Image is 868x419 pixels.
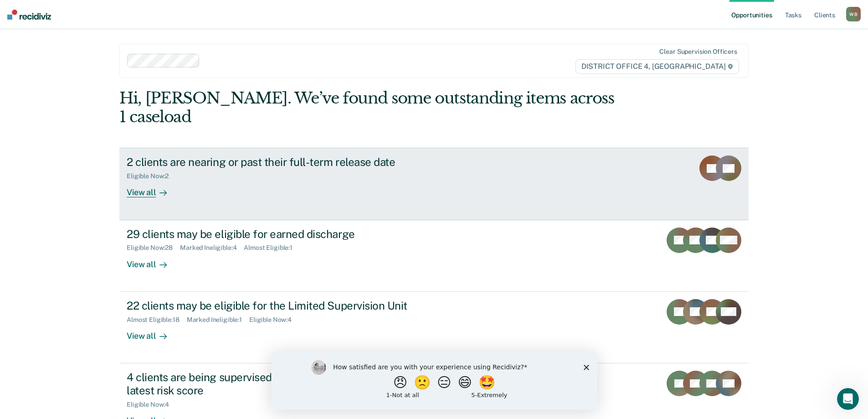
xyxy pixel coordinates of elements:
[127,316,187,324] div: Almost Eligible : 18
[119,148,749,220] a: 2 clients are nearing or past their full-term release dateEligible Now:2View all
[7,10,51,20] img: Recidiviz
[127,228,447,241] div: 29 clients may be eligible for earned discharge
[659,48,737,56] div: Clear supervision officers
[575,59,739,74] span: DISTRICT OFFICE 4, [GEOGRAPHIC_DATA]
[271,351,597,410] iframe: Survey by Kim from Recidiviz
[846,7,861,21] button: WB
[127,172,176,180] div: Eligible Now : 2
[119,220,749,292] a: 29 clients may be eligible for earned dischargeEligible Now:28Marked Ineligible:4Almost Eligible:...
[127,401,176,409] div: Eligible Now : 4
[846,7,861,21] div: W B
[119,89,623,126] div: Hi, [PERSON_NAME]. We’ve found some outstanding items across 1 caseload
[249,316,299,324] div: Eligible Now : 4
[127,299,447,312] div: 22 clients may be eligible for the Limited Supervision Unit
[187,316,249,324] div: Marked Ineligible : 1
[180,244,244,252] div: Marked Ineligible : 4
[127,371,447,397] div: 4 clients are being supervised at a level that does not match their latest risk score
[127,155,447,169] div: 2 clients are nearing or past their full-term release date
[127,252,178,269] div: View all
[127,180,178,198] div: View all
[837,388,859,410] iframe: Intercom live chat
[244,244,300,252] div: Almost Eligible : 1
[127,244,180,252] div: Eligible Now : 28
[119,292,749,363] a: 22 clients may be eligible for the Limited Supervision UnitAlmost Eligible:18Marked Ineligible:1E...
[127,323,178,341] div: View all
